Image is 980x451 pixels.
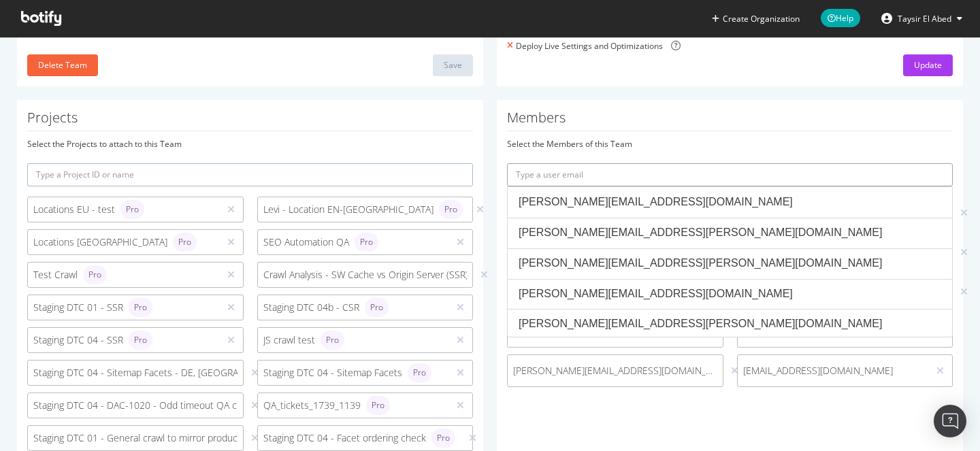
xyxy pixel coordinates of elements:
[134,336,147,344] span: Pro
[507,110,953,131] h1: Members
[263,363,444,382] div: Staging DTC 04 - Sitemap Facets
[898,13,951,24] span: Taysir El Abed
[743,364,924,378] span: [EMAIL_ADDRESS][DOMAIN_NAME]
[870,7,973,29] button: Taysir El Abed
[408,363,431,382] div: brand label
[431,429,455,448] div: brand label
[33,200,214,219] div: Locations EU - test
[507,138,953,150] div: Select the Members of this Team
[33,265,214,284] div: Test Crawl
[263,233,444,252] div: SEO Automation QA
[33,363,238,382] div: Staging DTC 04 - Sitemap Facets - DE, [GEOGRAPHIC_DATA]
[27,163,473,186] input: Type a Project ID or name
[27,54,98,76] button: Delete Team
[173,233,197,252] div: brand label
[27,110,473,131] h1: Projects
[263,331,444,350] div: JS crawl test
[519,225,941,241] div: [PERSON_NAME][EMAIL_ADDRESS][PERSON_NAME][DOMAIN_NAME]
[83,265,107,284] div: brand label
[437,434,450,442] span: Pro
[126,205,139,214] span: Pro
[433,54,473,76] button: Save
[360,238,373,246] span: Pro
[370,303,383,312] span: Pro
[263,200,463,219] div: Levi - Location EN-[GEOGRAPHIC_DATA]
[120,200,144,219] div: brand label
[914,59,942,71] div: Update
[372,401,385,410] span: Pro
[263,265,468,284] div: Crawl Analysis - SW Cache vs Origin Server (SSR)
[444,59,462,71] div: Save
[366,396,390,415] div: brand label
[903,54,953,76] button: Update
[88,271,101,279] span: Pro
[439,200,463,219] div: brand label
[444,205,457,214] span: Pro
[519,316,941,332] div: [PERSON_NAME][EMAIL_ADDRESS][PERSON_NAME][DOMAIN_NAME]
[33,331,214,350] div: Staging DTC 04 - SSR
[355,233,378,252] div: brand label
[321,331,344,350] div: brand label
[27,138,473,150] div: Select the Projects to attach to this Team
[178,238,191,246] span: Pro
[129,331,152,350] div: brand label
[513,364,717,378] span: [PERSON_NAME][EMAIL_ADDRESS][DOMAIN_NAME]
[821,9,860,27] span: Help
[519,256,941,271] div: [PERSON_NAME][EMAIL_ADDRESS][PERSON_NAME][DOMAIN_NAME]
[413,369,426,377] span: Pro
[934,405,966,437] div: Open Intercom Messenger
[129,298,152,317] div: brand label
[263,298,444,317] div: Staging DTC 04b - CSR
[263,429,455,448] div: Staging DTC 04 - Facet ordering check
[38,59,87,71] div: Delete Team
[33,298,214,317] div: Staging DTC 01 - SSR
[33,396,238,415] div: Staging DTC 04 - DAC-1020 - Odd timeout QA check
[326,336,339,344] span: Pro
[519,195,941,210] div: [PERSON_NAME][EMAIL_ADDRESS][DOMAIN_NAME]
[516,40,663,52] div: Deploy Live Settings and Optimizations
[711,12,800,25] button: Create Organization
[263,396,444,415] div: QA_tickets_1739_1139
[507,163,953,186] input: Type a user email
[33,233,214,252] div: Locations [GEOGRAPHIC_DATA]
[33,429,238,448] div: Staging DTC 01 - General crawl to mirror production
[365,298,389,317] div: brand label
[519,286,941,302] div: [PERSON_NAME][EMAIL_ADDRESS][DOMAIN_NAME]
[134,303,147,312] span: Pro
